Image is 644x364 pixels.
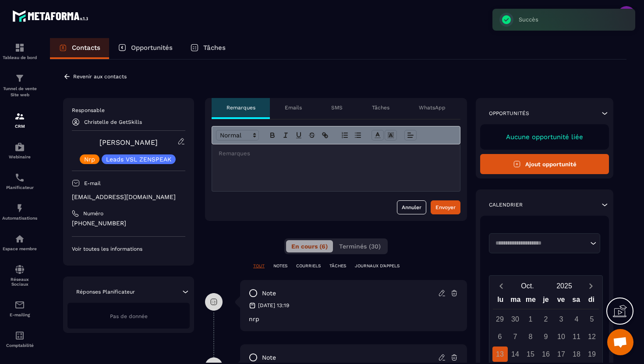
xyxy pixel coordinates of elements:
[109,38,181,59] a: Opportunités
[355,263,400,269] p: JOURNAUX D'APPELS
[76,288,135,295] p: Réponses Planificateur
[14,330,25,341] img: accountant
[110,313,148,319] span: Pas de donnée
[72,44,100,52] p: Contacts
[2,166,37,196] a: schedulerschedulerPlanificateur
[83,210,103,217] p: Numéro
[2,293,37,324] a: emailemailE-mailing
[285,104,302,111] p: Emails
[2,66,37,105] a: formationformationTunnel de vente Site web
[492,311,508,327] div: 29
[2,258,37,293] a: social-networksocial-networkRéseaux Sociaux
[334,240,386,252] button: Terminés (30)
[538,311,554,327] div: 2
[203,44,226,52] p: Tâches
[523,294,538,309] div: me
[226,104,255,111] p: Remarques
[2,154,37,159] p: Webinaire
[2,196,37,227] a: automationsautomationsAutomatisations
[14,73,25,84] img: formation
[2,36,37,66] a: formationformationTableau de bord
[14,203,25,213] img: automations
[14,300,25,310] img: email
[72,245,185,252] p: Voir toutes les informations
[296,263,321,269] p: COURRIELS
[538,329,554,344] div: 9
[508,346,523,362] div: 14
[72,193,185,201] p: [EMAIL_ADDRESS][DOMAIN_NAME]
[554,346,569,362] div: 17
[554,311,569,327] div: 3
[492,329,508,344] div: 6
[523,329,538,344] div: 8
[84,180,101,187] p: E-mail
[2,324,37,354] a: accountantaccountantComptabilité
[273,263,287,269] p: NOTES
[253,263,265,269] p: TOUT
[2,246,37,251] p: Espace membre
[492,346,508,362] div: 13
[14,172,25,183] img: scheduler
[72,219,185,227] p: [PHONE_NUMBER]
[509,278,546,294] button: Open months overlay
[569,294,584,309] div: sa
[329,263,346,269] p: TÂCHES
[538,346,554,362] div: 16
[99,138,158,147] a: [PERSON_NAME]
[569,311,584,327] div: 4
[554,329,569,344] div: 10
[538,294,554,309] div: je
[435,203,456,212] div: Envoyer
[489,201,523,208] p: Calendrier
[339,243,381,250] span: Terminés (30)
[584,329,600,344] div: 12
[291,243,328,250] span: En cours (6)
[569,329,584,344] div: 11
[584,346,600,362] div: 19
[372,104,389,111] p: Tâches
[2,55,37,60] p: Tableau de bord
[508,311,523,327] div: 30
[508,329,523,344] div: 7
[492,239,588,248] input: Search for option
[258,302,289,309] p: [DATE] 13:19
[50,38,109,59] a: Contacts
[508,294,524,309] div: ma
[131,44,173,52] p: Opportunités
[2,343,37,348] p: Comptabilité
[286,240,333,252] button: En cours (6)
[14,111,25,122] img: formation
[2,216,37,220] p: Automatisations
[72,107,185,114] p: Responsable
[2,124,37,129] p: CRM
[397,200,426,214] button: Annuler
[14,142,25,152] img: automations
[480,154,609,174] button: Ajout opportunité
[523,346,538,362] div: 15
[431,200,460,214] button: Envoyer
[2,185,37,190] p: Planificateur
[84,156,95,162] p: Nrp
[523,311,538,327] div: 1
[2,86,37,98] p: Tunnel de vente Site web
[2,227,37,258] a: automationsautomationsEspace membre
[12,8,91,24] img: logo
[2,312,37,317] p: E-mailing
[84,119,142,125] p: Christelle de GetSkills
[14,264,25,275] img: social-network
[493,280,509,292] button: Previous month
[546,278,583,294] button: Open years overlay
[2,277,37,287] p: Réseaux Sociaux
[493,294,508,309] div: lu
[262,353,276,362] p: note
[14,234,25,244] img: automations
[181,38,234,59] a: Tâches
[489,133,600,141] p: Aucune opportunité liée
[569,346,584,362] div: 18
[331,104,343,111] p: SMS
[584,311,600,327] div: 5
[584,294,599,309] div: di
[419,104,446,111] p: WhatsApp
[2,135,37,166] a: automationsautomationsWebinaire
[583,280,599,292] button: Next month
